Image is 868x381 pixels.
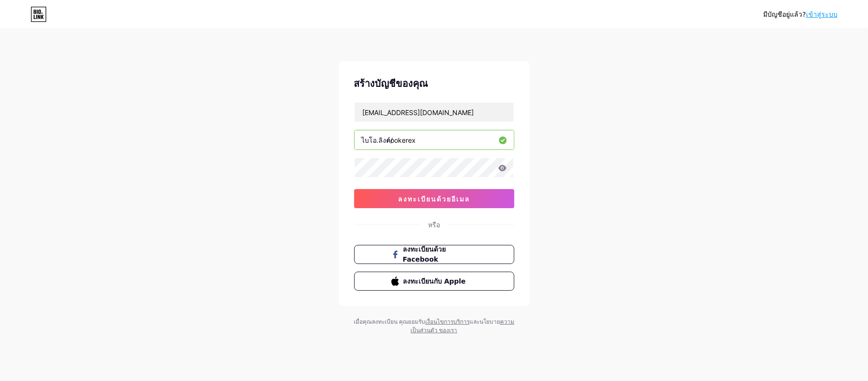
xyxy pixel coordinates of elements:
input: อีเมล [355,103,514,122]
button: ลงทะเบียนกับ Apple [354,272,514,291]
font: ลงทะเบียนด้วยอีเมล [398,195,470,203]
font: นโยบาย [480,318,500,325]
button: ลงทะเบียนด้วยอีเมล [354,189,514,208]
font: สร้างบัญชีของคุณ [354,78,429,89]
a: เงื่อนไขการบริการ [425,318,470,325]
a: เข้าสู่ระบบ [806,11,837,18]
font: หรือ [428,221,440,229]
input: ชื่อผู้ใช้ [355,130,514,149]
font: และ [470,318,480,325]
font: เมื่อคุณลงทะเบียน คุณยอมรับ [354,318,425,325]
button: ลงทะเบียนด้วย Facebook [354,245,514,264]
font: ลงทะเบียนกับ Apple [403,277,466,285]
font: มีบัญชีอยู่แล้ว? [764,11,806,18]
font: ลงทะเบียนด้วย Facebook [403,245,446,263]
font: ไบโอ.ลิงค์/ [362,136,393,144]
